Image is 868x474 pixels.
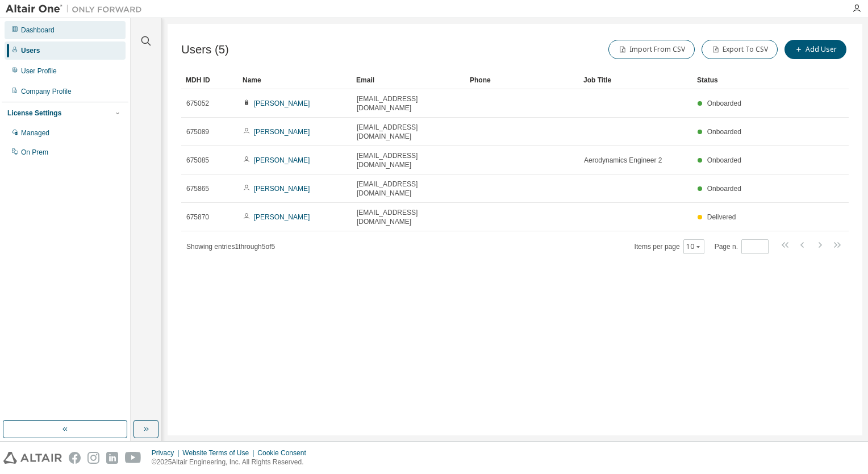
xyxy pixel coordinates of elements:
span: Showing entries 1 through 5 of 5 [186,243,275,251]
button: 10 [686,242,702,251]
a: [PERSON_NAME] [254,185,310,193]
img: Altair One [6,3,148,15]
img: facebook.svg [69,452,81,464]
div: Managed [21,128,49,138]
a: [PERSON_NAME] [254,128,310,136]
span: 675085 [186,156,209,165]
span: 675865 [186,184,209,193]
img: linkedin.svg [106,452,118,464]
div: MDH ID [186,71,233,89]
span: Aerodynamics Engineer 2 [584,156,662,165]
div: Status [697,71,790,89]
span: Page n. [715,239,769,254]
span: Onboarded [707,99,741,107]
button: Export To CSV [702,40,778,59]
a: [PERSON_NAME] [254,156,310,164]
span: Items per page [635,239,704,254]
button: Add User [784,40,846,59]
div: User Profile [21,66,57,76]
span: 675870 [186,213,209,222]
span: Onboarded [707,185,741,193]
a: [PERSON_NAME] [254,213,310,221]
img: altair_logo.svg [3,452,62,464]
div: Phone [470,71,574,89]
div: Users [21,46,40,55]
p: © 2025 Altair Engineering, Inc. All Rights Reserved. [152,458,313,467]
span: [EMAIL_ADDRESS][DOMAIN_NAME] [357,94,460,113]
div: Name [243,71,347,89]
span: [EMAIL_ADDRESS][DOMAIN_NAME] [357,151,460,169]
div: On Prem [21,148,48,157]
img: instagram.svg [87,452,99,464]
div: Job Title [583,71,688,89]
div: Dashboard [21,26,55,35]
span: Users (5) [181,43,229,56]
span: 675052 [186,99,209,108]
span: [EMAIL_ADDRESS][DOMAIN_NAME] [357,123,460,141]
a: [PERSON_NAME] [254,99,310,107]
div: Email [356,71,461,89]
div: Website Terms of Use [182,448,257,458]
span: Onboarded [707,156,741,164]
div: Privacy [152,448,182,458]
span: Onboarded [707,128,741,136]
span: 675089 [186,127,209,136]
div: License Settings [7,109,61,118]
div: Company Profile [21,87,72,96]
span: [EMAIL_ADDRESS][DOMAIN_NAME] [357,208,460,226]
button: Import From CSV [608,40,695,59]
span: [EMAIL_ADDRESS][DOMAIN_NAME] [357,180,460,198]
img: youtube.svg [125,452,141,464]
span: Delivered [707,213,736,221]
div: Cookie Consent [257,448,312,458]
